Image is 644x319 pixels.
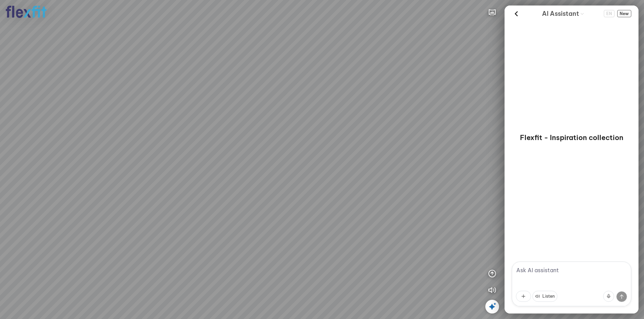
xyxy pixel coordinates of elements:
[520,133,623,142] p: Flexfit - Inspiration collection
[532,291,557,302] button: Listen
[542,9,579,19] span: AI Assistant
[617,10,631,17] span: New
[604,10,614,17] button: Change language
[617,10,631,17] button: New Chat
[542,8,585,19] div: AI Guide options
[604,10,614,17] span: EN
[5,6,47,18] img: logo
